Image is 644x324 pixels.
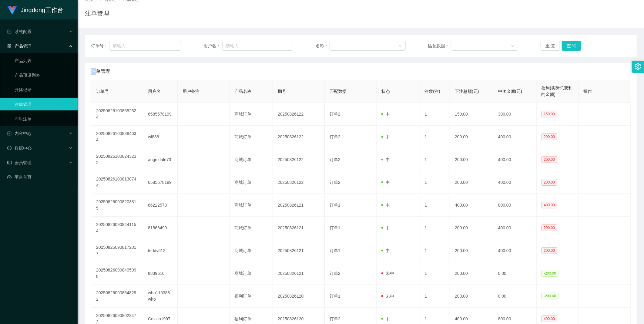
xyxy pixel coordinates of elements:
[143,126,178,148] td: wl888
[381,248,390,253] span: 中
[143,262,178,285] td: 8839616
[562,41,581,51] button: 查 询
[420,262,450,285] td: 1
[450,239,493,262] td: 200.00
[542,156,558,163] span: 200.00
[278,89,286,94] span: 期号
[91,148,143,171] td: 202508261008243232
[91,285,143,308] td: 202508260908548292
[230,217,273,239] td: 商城订单
[542,224,558,231] span: 200.00
[330,316,340,321] span: 订单2
[381,112,390,116] span: 中
[493,148,537,171] td: 400.00
[450,285,493,308] td: 200.00
[428,43,451,49] span: 匹配数据：
[230,171,273,194] td: 商城订单
[316,43,330,49] span: 名称：
[234,89,251,94] span: 产品名称
[420,103,450,126] td: 1
[330,271,340,276] span: 订单2
[542,293,559,299] span: -200.00
[381,316,390,321] span: 中
[330,180,340,185] span: 订单2
[381,225,390,230] span: 中
[7,146,32,150] span: 数据中心
[330,294,340,299] span: 订单1
[450,126,493,148] td: 200.00
[493,239,537,262] td: 400.00
[7,171,73,183] a: 图标: dashboard平台首页
[381,203,390,208] span: 中
[148,89,161,94] span: 用户名
[91,126,143,148] td: 202508261008384634
[91,217,143,239] td: 202508260908441154
[7,6,17,15] img: logo.9652507e.png
[21,0,63,20] h1: Jingdong工作台
[420,285,450,308] td: 1
[96,89,109,94] span: 订单号
[420,171,450,194] td: 1
[542,270,559,277] span: -200.00
[7,160,32,165] span: 会员管理
[398,44,402,48] i: 图标: down
[273,171,325,194] td: 20250826122
[230,126,273,148] td: 商城订单
[450,194,493,217] td: 400.00
[273,126,325,148] td: 20250826122
[143,103,178,126] td: 6585578199
[85,9,109,18] h1: 注单管理
[330,225,340,230] span: 订单1
[7,7,63,12] a: Jingdong工作台
[455,89,479,94] span: 下注总额(元)
[493,285,537,308] td: 0.00
[542,247,558,254] span: 200.00
[542,111,558,117] span: 150.00
[493,103,537,126] td: 300.00
[143,285,178,308] td: who110388who
[542,202,558,208] span: 400.00
[7,160,12,165] i: 图标: table
[230,239,273,262] td: 商城订单
[273,285,325,308] td: 20250826120
[381,271,394,276] span: 未中
[493,171,537,194] td: 400.00
[330,89,347,94] span: 匹配数据
[450,217,493,239] td: 200.00
[542,316,558,322] span: 400.00
[7,146,12,150] i: 图标: check-circle-o
[7,131,12,136] i: 图标: profile
[7,29,32,34] span: 系统配置
[541,41,560,51] button: 重 置
[230,285,273,308] td: 福利订单
[273,194,325,217] td: 20250826121
[420,217,450,239] td: 1
[143,171,178,194] td: 6585578199
[91,194,143,217] td: 202508260908203815
[381,294,394,299] span: 未中
[15,113,73,125] a: 即时注单
[584,89,592,94] span: 操作
[109,41,181,51] input: 请输入
[15,55,73,67] a: 产品列表
[91,43,109,49] span: 订单号：
[493,217,537,239] td: 400.00
[230,262,273,285] td: 商城订单
[450,171,493,194] td: 200.00
[203,43,222,49] span: 用户名：
[330,248,340,253] span: 订单1
[222,41,293,51] input: 请输入
[542,133,558,140] span: 200.00
[381,89,390,94] span: 状态
[330,203,340,208] span: 订单1
[330,157,340,162] span: 订单2
[542,179,558,186] span: 200.00
[273,148,325,171] td: 20250826122
[273,103,325,126] td: 20250826122
[493,262,537,285] td: 0.00
[450,262,493,285] td: 200.00
[91,103,143,126] td: 202508261008552524
[273,239,325,262] td: 20250826121
[7,44,12,48] i: 图标: appstore-o
[273,217,325,239] td: 20250826121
